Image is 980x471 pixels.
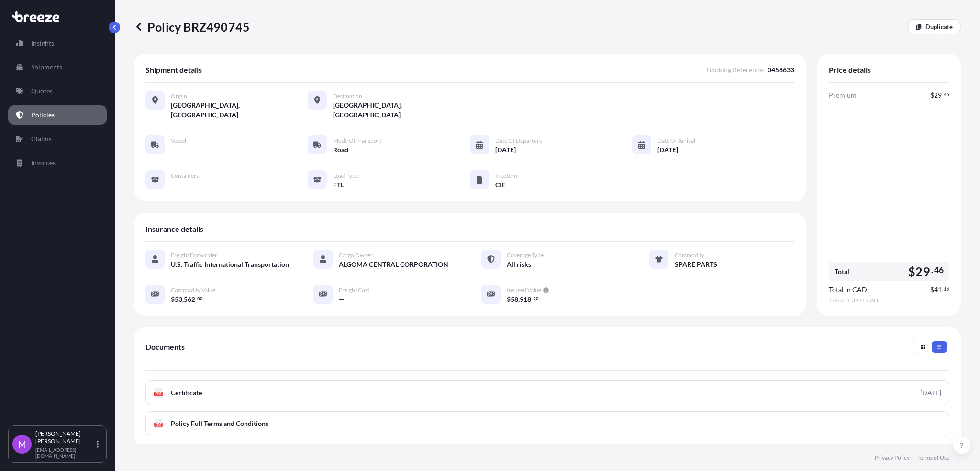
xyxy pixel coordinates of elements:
[333,145,348,155] span: Road
[171,419,268,428] span: Policy Full Terms and Conditions
[934,287,942,293] span: 41
[829,297,949,304] span: 1 USD = 1.3971 CAD
[875,454,910,461] a: Privacy Policy
[925,22,953,32] p: Duplicate
[520,296,531,303] span: 918
[171,92,187,100] span: Origin
[35,430,95,445] p: [PERSON_NAME] [PERSON_NAME]
[507,296,511,303] span: $
[829,285,867,295] span: Total in CAD
[171,260,289,269] span: U.S. Traffic International Transportation
[768,65,794,75] span: 0458633
[31,86,53,96] p: Quotes
[31,134,52,144] p: Claims
[942,93,943,96] span: .
[829,91,857,100] span: Premium
[707,65,765,75] span: Booking Reference :
[145,380,949,405] a: PDFCertificate[DATE]
[495,145,516,155] span: [DATE]
[8,129,107,149] a: Claims
[339,252,373,259] span: Cargo Owner
[35,447,95,459] p: [EMAIL_ADDRESS][DOMAIN_NAME]
[675,260,717,269] span: SPARE PARTS
[675,252,704,259] span: Commodity
[31,38,54,48] p: Insights
[171,388,202,398] span: Certificate
[931,267,933,273] span: .
[31,62,62,72] p: Shipments
[532,297,533,300] span: .
[333,137,381,145] span: Mode of Transport
[333,172,358,180] span: Load Type
[145,65,202,75] span: Shipment details
[339,287,369,294] span: Freight Cost
[156,392,162,396] text: PDF
[829,65,871,75] span: Price details
[171,252,217,259] span: Freight Forwarder
[835,267,849,276] span: Total
[8,34,107,53] a: Insights
[657,145,678,155] span: [DATE]
[184,296,195,303] span: 562
[930,287,934,293] span: $
[31,158,56,168] p: Invoices
[175,296,182,303] span: 53
[171,287,215,294] span: Commodity Value
[915,265,930,277] span: 29
[18,439,26,449] span: M
[197,297,203,300] span: 00
[495,137,542,145] span: Date of Departure
[145,411,949,436] a: PDFPolicy Full Terms and Conditions
[31,110,55,120] p: Policies
[171,296,175,303] span: $
[944,287,949,291] span: 16
[171,101,308,120] span: [GEOGRAPHIC_DATA], [GEOGRAPHIC_DATA]
[511,296,518,303] span: 58
[930,92,934,99] span: $
[182,296,184,303] span: ,
[495,180,505,190] span: CIF
[518,296,520,303] span: ,
[942,287,943,291] span: .
[339,295,345,304] span: —
[171,137,186,145] span: Vessel
[533,297,539,300] span: 20
[333,180,344,190] span: FTL
[145,224,203,234] span: Insurance details
[339,260,448,269] span: ALGOMA CENTRAL CORPORATION
[908,265,915,277] span: $
[917,454,949,461] a: Terms of Use
[8,153,107,172] a: Invoices
[8,81,107,101] a: Quotes
[333,101,470,120] span: [GEOGRAPHIC_DATA], [GEOGRAPHIC_DATA]
[507,287,541,294] span: Insured Value
[8,57,107,77] a: Shipments
[333,92,362,100] span: Destination
[920,388,941,398] div: [DATE]
[944,93,949,96] span: 46
[507,252,544,259] span: Coverage Type
[8,105,107,125] a: Policies
[657,137,695,145] span: Date of Arrival
[156,423,162,426] text: PDF
[145,342,185,352] span: Documents
[196,297,197,300] span: .
[934,267,944,273] span: 46
[908,19,961,34] a: Duplicate
[171,180,177,190] span: —
[171,172,199,180] span: Containers
[134,19,250,34] p: Policy BRZ490745
[507,260,531,269] span: All risks
[934,92,942,99] span: 29
[495,172,519,180] span: Incoterm
[171,145,177,155] span: —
